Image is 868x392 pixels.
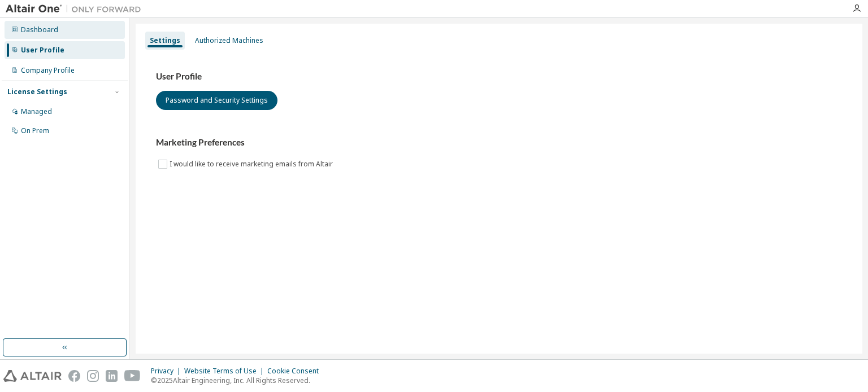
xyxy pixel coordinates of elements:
[87,370,99,382] img: instagram.svg
[21,25,58,34] div: Dashboard
[156,91,277,110] button: Password and Security Settings
[21,126,49,135] div: On Prem
[21,66,75,75] div: Company Profile
[151,367,184,376] div: Privacy
[151,376,325,385] p: © 2025 Altair Engineering, Inc. All Rights Reserved.
[68,370,80,382] img: facebook.svg
[184,367,267,376] div: Website Terms of Use
[267,367,325,376] div: Cookie Consent
[170,157,335,171] label: I would like to receive marketing emails from Altair
[106,370,118,382] img: linkedin.svg
[6,3,147,15] img: Altair One
[156,71,842,82] h3: User Profile
[3,370,62,382] img: altair_logo.svg
[195,36,263,45] div: Authorized Machines
[150,36,180,45] div: Settings
[21,46,64,55] div: User Profile
[156,137,842,148] h3: Marketing Preferences
[21,107,52,116] div: Managed
[124,370,141,382] img: youtube.svg
[7,87,67,96] div: License Settings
